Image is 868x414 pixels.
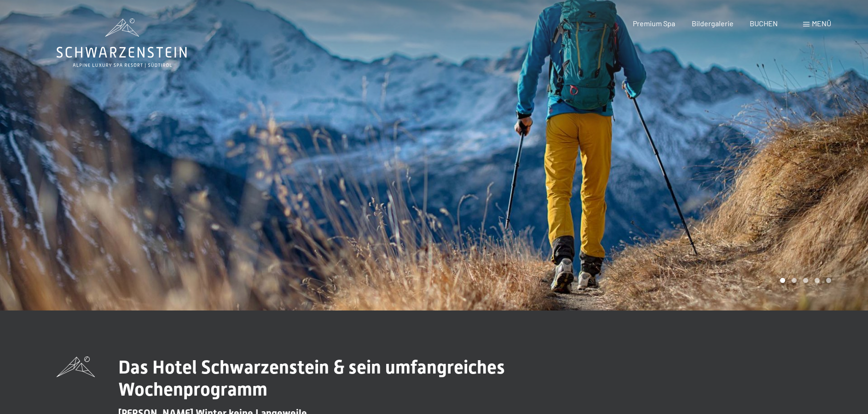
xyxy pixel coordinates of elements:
[777,278,831,283] div: Carousel Pagination
[633,19,675,28] a: Premium Spa
[118,356,505,400] span: Das Hotel Schwarzenstein & sein umfangreiches Wochenprogramm
[812,19,831,28] span: Menü
[826,278,831,283] div: Carousel Page 5
[803,278,808,283] div: Carousel Page 3
[692,19,734,28] a: Bildergalerie
[792,278,797,283] div: Carousel Page 2
[815,278,820,283] div: Carousel Page 4
[750,19,778,28] a: BUCHEN
[780,278,785,283] div: Carousel Page 1 (Current Slide)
